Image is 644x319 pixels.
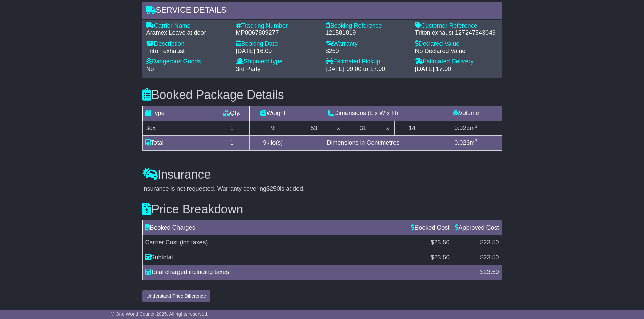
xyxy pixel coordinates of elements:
[142,185,502,193] div: Insurance is not requested. Warranty covering is added.
[430,121,502,136] td: m
[345,121,381,136] td: 31
[477,268,502,277] div: $
[250,106,296,121] td: Weight
[326,22,408,30] div: Booking Reference
[454,139,470,146] span: 0.023
[480,239,499,246] span: $23.50
[326,29,408,37] div: 121581019
[236,65,261,72] span: 3rd Party
[111,311,209,317] span: © One World Courier 2025. All rights reserved.
[142,220,408,235] td: Booked Charges
[296,121,332,136] td: 53
[296,106,430,121] td: Dimensions (L x W x H)
[326,65,408,73] div: [DATE] 09:00 to 17:00
[326,40,408,48] div: Warranty
[142,2,502,20] div: Service Details
[415,48,498,55] div: No Declared Value
[415,29,498,37] div: Triton exhaust 127247543049
[142,88,502,102] h3: Booked Package Details
[415,22,498,30] div: Customer Reference
[146,48,229,55] div: Triton exhaust
[434,254,449,261] span: 23.50
[475,124,477,129] sup: 3
[142,268,477,277] div: Total charged including taxes
[236,40,319,48] div: Booking Date
[250,136,296,151] td: kilo(s)
[214,121,250,136] td: 1
[214,136,250,151] td: 1
[146,40,229,48] div: Description
[214,106,250,121] td: Qty.
[415,40,498,48] div: Declared Value
[394,121,430,136] td: 14
[415,65,498,73] div: [DATE] 17:00
[236,29,319,37] div: MP0067809277
[142,168,502,181] h3: Insurance
[326,58,408,65] div: Estimated Pickup
[236,48,319,55] div: [DATE] 16:09
[415,58,498,65] div: Estimated Delivery
[431,239,449,246] span: $23.50
[452,250,502,265] td: $
[142,250,408,265] td: Subtotal
[142,136,214,151] td: Total
[146,22,229,30] div: Carrier Name
[180,239,208,246] span: (inc taxes)
[142,121,214,136] td: Box
[332,121,345,136] td: x
[408,220,452,235] td: Booked Cost
[483,254,499,261] span: 23.50
[263,139,266,146] span: 9
[146,65,154,72] span: No
[296,136,430,151] td: Dimensions in Centimetres
[146,58,229,65] div: Dangerous Goods
[430,106,502,121] td: Volume
[326,48,408,55] div: $250
[236,22,319,30] div: Tracking Number
[146,29,229,37] div: Aramex Leave at door
[452,220,502,235] td: Approved Cost
[483,269,499,275] span: 23.50
[236,58,319,65] div: Shipment type
[142,106,214,121] td: Type
[250,121,296,136] td: 9
[381,121,394,136] td: x
[454,125,470,131] span: 0.023
[408,250,452,265] td: $
[145,239,178,246] span: Carrier Cost
[142,290,211,302] button: Understand Price Difference
[475,138,477,143] sup: 3
[430,136,502,151] td: m
[142,203,502,216] h3: Price Breakdown
[266,185,280,192] span: $250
